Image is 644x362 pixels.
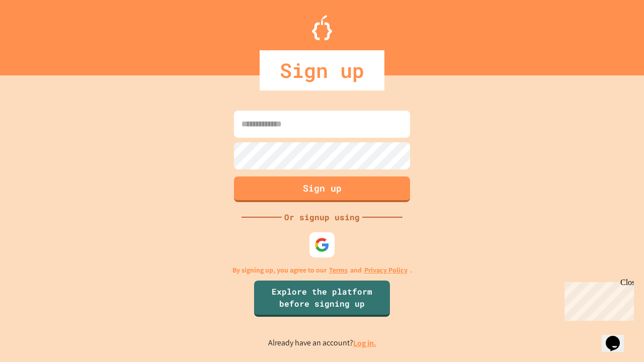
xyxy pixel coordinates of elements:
[254,281,390,317] a: Explore the platform before signing up
[364,265,408,276] a: Privacy Policy
[282,211,362,223] div: Or signup using
[268,337,376,349] p: Already have an account?
[260,50,384,90] div: Sign up
[329,265,348,276] a: Terms
[602,322,634,352] iframe: chat widget
[312,15,332,40] img: Logo.svg
[560,278,634,321] iframe: chat widget
[234,176,410,202] button: Sign up
[4,4,69,64] div: Chat with us now!Close
[314,237,330,252] img: google-icon.svg
[353,338,376,348] a: Log in.
[232,265,412,276] p: By signing up, you agree to our and .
